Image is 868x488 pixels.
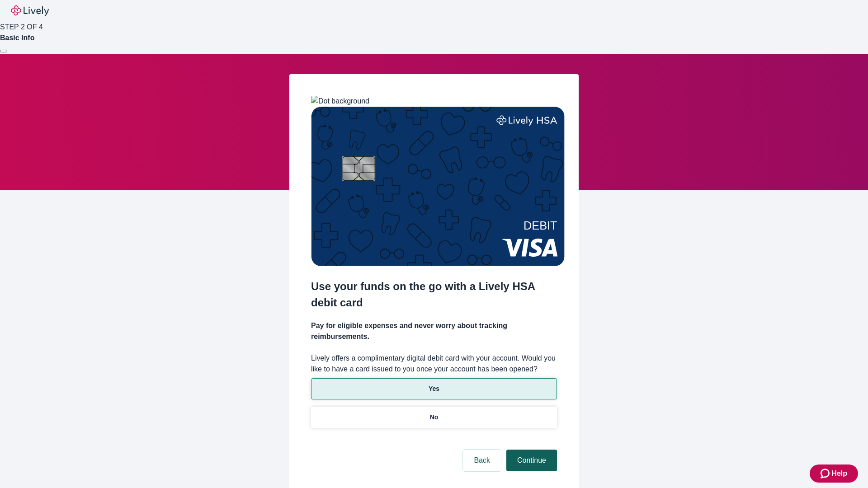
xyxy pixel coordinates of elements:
[311,378,557,399] button: Yes
[821,468,831,479] svg: Zendesk support icon
[810,465,858,483] button: Zendesk support iconHelp
[311,107,565,266] img: Debit card
[430,413,439,422] p: No
[311,353,557,375] label: Lively offers a complimentary digital debit card with your account. Would you like to have a card...
[506,450,557,471] button: Continue
[311,320,557,342] h4: Pay for eligible expenses and never worry about tracking reimbursements.
[463,450,501,471] button: Back
[311,278,557,311] h2: Use your funds on the go with a Lively HSA debit card
[429,384,439,394] p: Yes
[311,407,557,428] button: No
[831,468,847,479] span: Help
[11,5,49,16] img: Lively
[311,96,369,107] img: Dot background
